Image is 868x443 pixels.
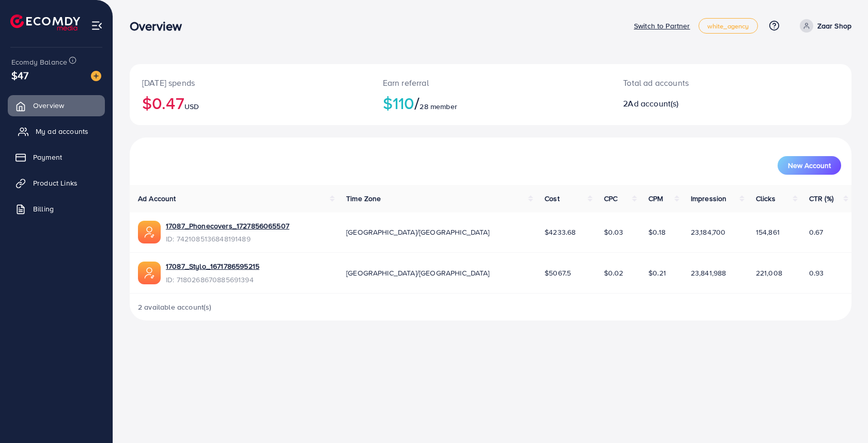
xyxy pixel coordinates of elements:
span: Impression [691,193,727,204]
span: New Account [788,162,831,169]
span: Cost [545,193,560,204]
span: Clicks [756,193,776,204]
h2: $110 [383,93,599,113]
span: / [414,91,420,115]
span: 0.93 [809,268,824,278]
span: $5067.5 [545,268,571,278]
span: CPM [648,193,663,204]
h2: 2 [623,99,779,109]
img: ic-ads-acc.e4c84228.svg [138,262,161,284]
span: 221,008 [756,268,782,278]
span: Ad account(s) [628,98,678,109]
a: 17087_Stylo_1671786595215 [166,261,259,271]
span: My ad accounts [36,126,88,136]
span: Payment [33,152,62,162]
img: logo [10,14,80,30]
p: Total ad accounts [623,77,779,89]
span: 154,861 [756,227,780,237]
span: 0.67 [809,227,824,237]
a: Billing [8,198,105,219]
span: Overview [33,100,64,111]
span: Time Zone [346,193,381,204]
span: USD [184,101,199,112]
h2: $0.47 [142,93,358,113]
a: 17087_Phonecovers_1727856065507 [166,221,289,231]
span: ID: 7180268670885691394 [166,274,259,285]
span: [GEOGRAPHIC_DATA]/[GEOGRAPHIC_DATA] [346,227,490,237]
a: Product Links [8,173,105,193]
span: $0.02 [604,268,624,278]
span: ID: 7421085136848191489 [166,234,289,244]
p: [DATE] spends [142,77,358,89]
span: $4233.68 [545,227,576,237]
img: ic-ads-acc.e4c84228.svg [138,221,161,243]
iframe: Chat [824,396,860,435]
span: $47 [11,68,28,83]
a: white_agency [699,18,758,34]
span: CPC [604,193,617,204]
p: Zaar Shop [817,20,851,32]
span: 28 member [420,101,457,112]
a: Zaar Shop [796,19,851,33]
a: Payment [8,147,105,167]
span: Ecomdy Balance [11,57,67,67]
span: Product Links [33,178,78,188]
a: Overview [8,95,105,116]
span: 2 available account(s) [138,302,212,312]
span: Billing [33,204,54,214]
p: Switch to Partner [634,20,690,32]
span: CTR (%) [809,193,833,204]
h3: Overview [130,19,190,34]
span: $0.03 [604,227,624,237]
button: New Account [778,156,841,175]
span: [GEOGRAPHIC_DATA]/[GEOGRAPHIC_DATA] [346,268,490,278]
a: My ad accounts [8,121,105,142]
span: $0.18 [648,227,665,237]
img: menu [91,20,103,32]
span: Ad Account [138,193,176,204]
span: 23,184,700 [691,227,726,237]
img: image [91,71,101,81]
span: white_agency [707,23,749,29]
span: 23,841,988 [691,268,726,278]
span: $0.21 [648,268,666,278]
p: Earn referral [383,77,599,89]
